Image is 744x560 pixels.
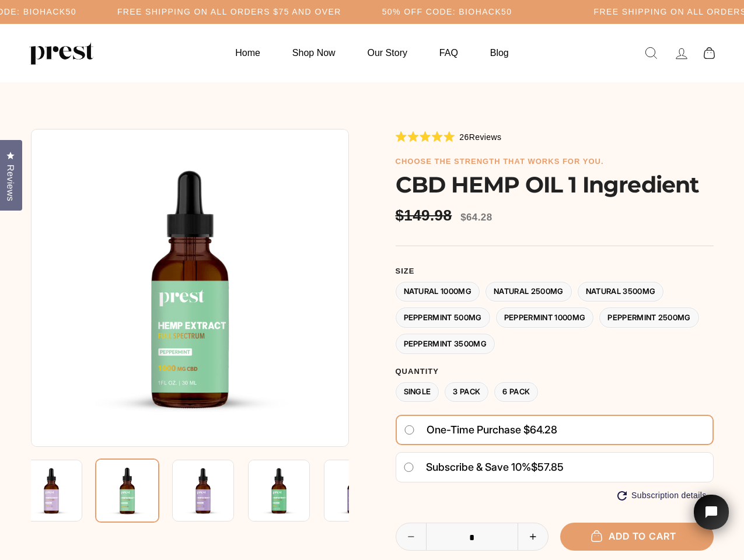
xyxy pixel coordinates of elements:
span: $57.85 [531,461,564,473]
label: Peppermint 3500MG [396,334,495,354]
a: FAQ [425,41,473,64]
label: Natural 1000MG [396,282,480,302]
button: Add to cart [560,523,714,550]
div: 26Reviews [396,130,502,143]
img: CBD HEMP OIL 1 Ingredient [172,460,234,521]
input: One-time purchase $64.28 [404,425,415,435]
span: Reviews [469,132,502,142]
label: Peppermint 2500MG [599,307,699,328]
button: Increase item quantity by one [518,523,548,550]
img: PREST ORGANICS [29,41,93,65]
a: Blog [476,41,523,64]
input: quantity [396,523,549,551]
label: Natural 3500MG [578,282,664,302]
span: $149.98 [396,206,455,225]
a: Home [221,41,275,64]
span: Subscribe & save 10% [426,461,531,473]
label: Quantity [396,367,714,376]
iframe: Tidio Chat [679,478,744,560]
span: 26 [459,132,469,142]
label: Size [396,267,714,276]
a: Shop Now [278,41,350,64]
label: Single [396,382,439,402]
span: Add to cart [597,530,676,542]
span: Subscription details [631,491,706,501]
img: CBD HEMP OIL 1 Ingredient [20,460,82,521]
label: 3 Pack [445,382,488,402]
img: CBD HEMP OIL 1 Ingredient [248,460,310,521]
span: Reviews [3,164,18,201]
h5: Free Shipping on all orders $75 and over [117,7,341,17]
h5: 50% OFF CODE: BIOHACK50 [382,7,512,17]
img: CBD HEMP OIL 1 Ingredient [31,129,349,447]
button: Subscription details [617,491,706,501]
span: One-time purchase $64.28 [427,419,557,440]
label: 6 Pack [494,382,538,402]
label: Natural 2500MG [485,282,572,302]
button: Reduce item quantity by one [396,523,427,550]
h6: choose the strength that works for you. [396,157,714,166]
a: Our Story [353,41,422,64]
img: CBD HEMP OIL 1 Ingredient [95,459,159,523]
input: Subscribe & save 10%$57.85 [403,463,414,472]
label: Peppermint 1000MG [496,307,594,328]
h1: CBD HEMP OIL 1 Ingredient [396,171,714,198]
img: CBD HEMP OIL 1 Ingredient [324,460,386,521]
span: $64.28 [460,212,492,223]
ul: Primary [221,41,523,64]
label: Peppermint 500MG [396,307,490,328]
